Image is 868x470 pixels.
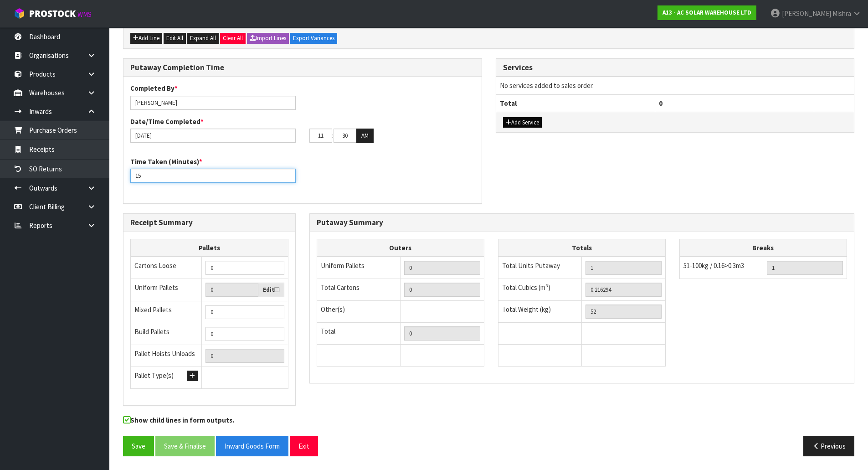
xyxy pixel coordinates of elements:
[164,33,186,44] button: Edit All
[131,323,202,345] td: Build Pallets
[782,9,831,18] span: [PERSON_NAME]
[247,33,289,44] button: Import Lines
[130,218,288,227] h3: Receipt Summary
[130,83,178,93] label: Completed By
[130,129,296,143] input: Date/Time completed
[317,218,847,227] h3: Putaway Summary
[332,129,334,143] td: :
[263,285,279,294] label: Edit
[498,239,665,257] th: Totals
[404,283,480,297] input: OUTERS TOTAL = CTN
[131,301,202,323] td: Mixed Pallets
[496,94,655,112] th: Total
[131,279,202,301] td: Uniform Pallets
[498,257,582,279] td: Total Units Putaway
[663,9,751,16] strong: A13 - AC SOLAR WAREHOUSE LTD
[404,261,480,275] input: UNIFORM P LINES
[131,367,202,388] td: Pallet Type(s)
[187,33,219,44] button: Expand All
[317,257,401,279] td: Uniform Pallets
[503,63,847,72] h3: Services
[123,436,154,456] button: Save
[131,239,288,257] th: Pallets
[496,77,854,94] td: No services added to sales order.
[679,239,847,257] th: Breaks
[77,10,92,19] small: WMS
[131,345,202,367] td: Pallet Hoists Unloads
[205,327,284,341] input: Manual
[130,63,475,72] h3: Putaway Completion Time
[205,305,284,319] input: Manual
[317,239,484,257] th: Outers
[205,349,284,363] input: UNIFORM P + MIXED P + BUILD P
[832,9,851,18] span: Mishra
[498,279,582,301] td: Total Cubics (m³)
[659,99,663,108] span: 0
[356,129,374,143] button: AM
[290,436,318,456] button: Exit
[130,117,204,126] label: Date/Time Completed
[123,415,234,427] label: Show child lines in form outputs.
[130,157,202,166] label: Time Taken (Minutes)
[317,279,401,301] td: Total Cartons
[290,33,337,44] button: Export Variances
[190,34,216,42] span: Expand All
[205,261,284,275] input: Manual
[155,436,215,456] button: Save & Finalise
[131,257,202,279] td: Cartons Loose
[309,129,332,143] input: HH
[498,301,582,323] td: Total Weight (kg)
[317,323,401,345] td: Total
[404,326,480,341] input: TOTAL PACKS
[657,5,756,20] a: A13 - AC SOLAR WAREHOUSE LTD
[503,117,542,128] button: Add Service
[216,436,288,456] button: Inward Goods Form
[334,129,356,143] input: MM
[317,301,401,323] td: Other(s)
[683,261,744,270] span: 51-100kg / 0.16>0.3m3
[220,33,246,44] button: Clear All
[14,8,25,19] img: cube-alt.png
[130,33,162,44] button: Add Line
[130,169,296,183] input: Time Taken
[205,283,258,297] input: Uniform Pallets
[803,436,854,456] button: Previous
[29,8,76,20] span: ProStock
